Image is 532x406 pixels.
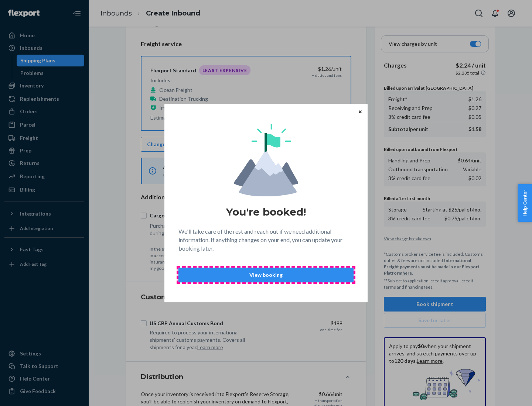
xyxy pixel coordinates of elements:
p: View booking [185,271,347,279]
h1: You're booked! [226,205,306,219]
img: svg+xml,%3Csvg%20viewBox%3D%220%200%20174%20197%22%20fill%3D%22none%22%20xmlns%3D%22http%3A%2F%2F... [234,124,298,196]
button: View booking [178,268,354,282]
p: We'll take care of the rest and reach out if we need additional information. If anything changes ... [178,227,354,253]
button: Close [357,107,364,116]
